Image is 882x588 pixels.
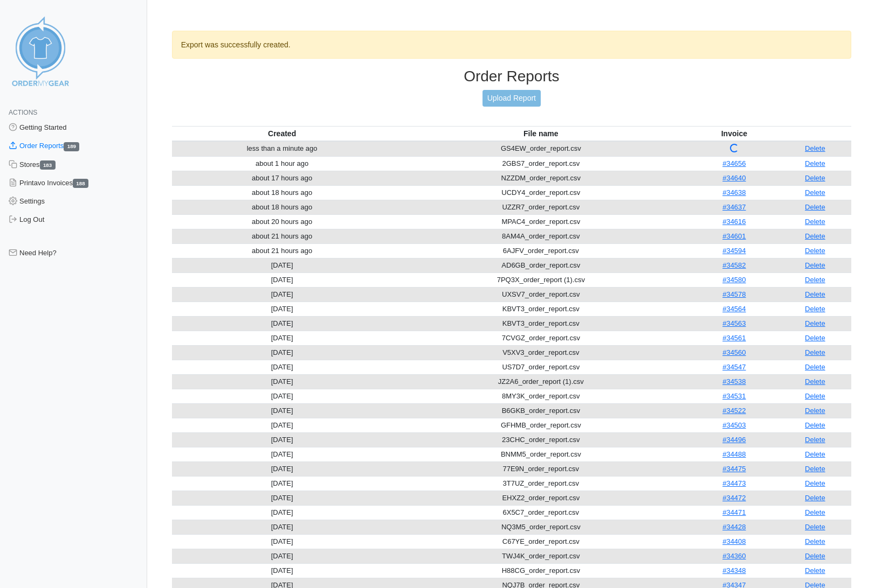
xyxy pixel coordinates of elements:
[172,31,851,59] div: Export was successfully created.
[722,203,746,211] a: #34637
[392,302,690,316] td: KBVT3_order_report.csv
[172,243,392,258] td: about 21 hours ago
[722,159,746,167] a: #34656
[172,345,392,360] td: [DATE]
[392,476,690,491] td: 3T7UZ_order_report.csv
[805,552,825,560] a: Delete
[392,287,690,302] td: UXSV7_order_report.csv
[722,305,746,313] a: #34564
[392,505,690,520] td: 6X5C7_order_report.csv
[722,232,746,240] a: #34601
[805,247,825,255] a: Delete
[805,436,825,444] a: Delete
[722,407,746,415] a: #34522
[392,403,690,418] td: B6GKB_order_report.csv
[805,407,825,415] a: Delete
[392,534,690,549] td: C67YE_order_report.csv
[722,290,746,298] a: #34578
[805,261,825,269] a: Delete
[392,171,690,185] td: NZZDM_order_report.csv
[805,203,825,211] a: Delete
[172,316,392,331] td: [DATE]
[172,185,392,200] td: about 18 hours ago
[722,218,746,226] a: #34616
[722,465,746,473] a: #34475
[172,126,392,141] th: Created
[805,479,825,487] a: Delete
[392,126,690,141] th: File name
[172,229,392,243] td: about 21 hours ago
[172,258,392,272] td: [DATE]
[805,174,825,182] a: Delete
[172,403,392,418] td: [DATE]
[722,566,746,575] a: #34348
[690,126,779,141] th: Invoice
[805,218,825,226] a: Delete
[805,159,825,167] a: Delete
[805,566,825,575] a: Delete
[172,141,392,157] td: less than a minute ago
[172,505,392,520] td: [DATE]
[172,461,392,476] td: [DATE]
[9,109,37,116] span: Actions
[722,188,746,197] a: #34638
[722,523,746,531] a: #34428
[805,494,825,502] a: Delete
[805,421,825,429] a: Delete
[722,247,746,255] a: #34594
[722,436,746,444] a: #34496
[722,334,746,342] a: #34561
[805,537,825,545] a: Delete
[392,563,690,578] td: H88CG_order_report.csv
[805,363,825,371] a: Delete
[392,520,690,534] td: NQ3M5_order_report.csv
[722,479,746,487] a: #34473
[392,185,690,200] td: UCDY4_order_report.csv
[172,171,392,185] td: about 17 hours ago
[483,90,541,107] a: Upload Report
[392,331,690,345] td: 7CVGZ_order_report.csv
[73,179,88,188] span: 188
[172,476,392,491] td: [DATE]
[172,389,392,403] td: [DATE]
[172,447,392,461] td: [DATE]
[392,156,690,171] td: 2GBS7_order_report.csv
[805,188,825,197] a: Delete
[805,232,825,240] a: Delete
[722,552,746,560] a: #34360
[172,418,392,432] td: [DATE]
[805,290,825,298] a: Delete
[392,345,690,360] td: V5XV3_order_report.csv
[722,508,746,516] a: #34471
[392,229,690,243] td: 8AM4A_order_report.csv
[392,200,690,214] td: UZZR7_order_report.csv
[805,508,825,516] a: Delete
[805,334,825,342] a: Delete
[722,174,746,182] a: #34640
[392,258,690,272] td: AD6GB_order_report.csv
[722,537,746,545] a: #34408
[805,348,825,356] a: Delete
[172,156,392,171] td: about 1 hour ago
[172,67,851,86] h3: Order Reports
[392,316,690,331] td: KBVT3_order_report.csv
[805,377,825,386] a: Delete
[392,549,690,563] td: TWJ4K_order_report.csv
[172,491,392,505] td: [DATE]
[722,363,746,371] a: #34547
[805,276,825,284] a: Delete
[172,432,392,447] td: [DATE]
[172,331,392,345] td: [DATE]
[172,520,392,534] td: [DATE]
[805,465,825,473] a: Delete
[172,534,392,549] td: [DATE]
[172,563,392,578] td: [DATE]
[722,421,746,429] a: #34503
[805,523,825,531] a: Delete
[172,272,392,287] td: [DATE]
[805,319,825,327] a: Delete
[392,461,690,476] td: 77E9N_order_report.csv
[392,374,690,389] td: JZ2A6_order_report (1).csv
[40,160,56,170] span: 183
[722,377,746,386] a: #34538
